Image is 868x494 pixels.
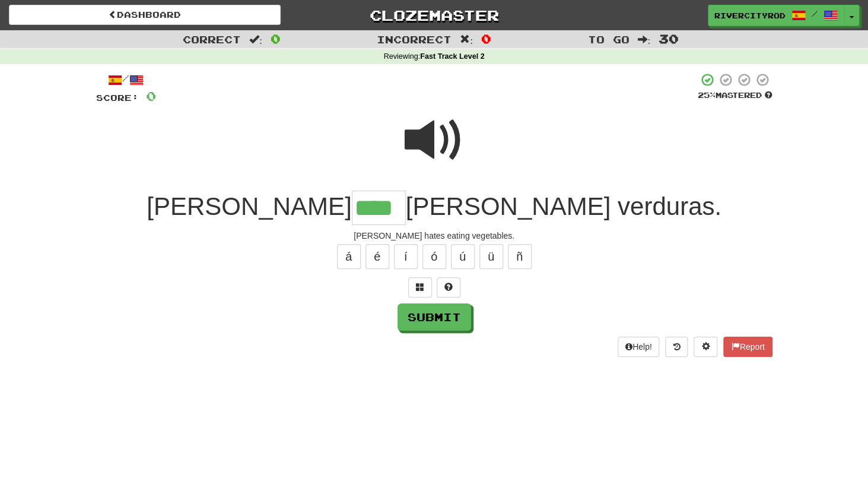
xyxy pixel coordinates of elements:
span: 30 [659,31,679,46]
span: Correct [183,33,241,45]
button: Switch sentence to multiple choice alt+p [408,277,432,297]
span: 0 [271,31,281,46]
div: [PERSON_NAME] hates eating vegetables. [96,230,772,242]
strong: Fast Track Level 2 [420,52,485,61]
span: To go [587,33,629,45]
button: ñ [508,244,532,269]
button: Help! [618,337,660,357]
div: Mastered [698,90,772,101]
button: Single letter hint - you only get 1 per sentence and score half the points! alt+h [437,277,460,297]
span: / [812,9,818,18]
span: 0 [481,31,491,46]
span: : [637,34,650,45]
span: 25 % [698,90,716,100]
span: [PERSON_NAME] [147,192,351,220]
span: Score: [96,93,139,103]
button: í [394,244,418,269]
a: Clozemaster [298,5,570,26]
span: : [249,34,262,45]
span: 0 [146,88,156,103]
a: rivercityrod / [708,5,844,26]
span: Incorrect [377,33,452,45]
span: : [460,34,473,45]
button: Report [723,337,772,357]
span: rivercityrod [714,10,786,21]
button: ú [451,244,475,269]
button: á [337,244,361,269]
a: Dashboard [9,5,281,25]
div: / [96,72,156,87]
button: Submit [398,303,471,331]
button: é [365,244,389,269]
button: Round history (alt+y) [665,337,688,357]
button: ü [479,244,503,269]
button: ó [422,244,446,269]
span: [PERSON_NAME] verduras. [406,192,721,220]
